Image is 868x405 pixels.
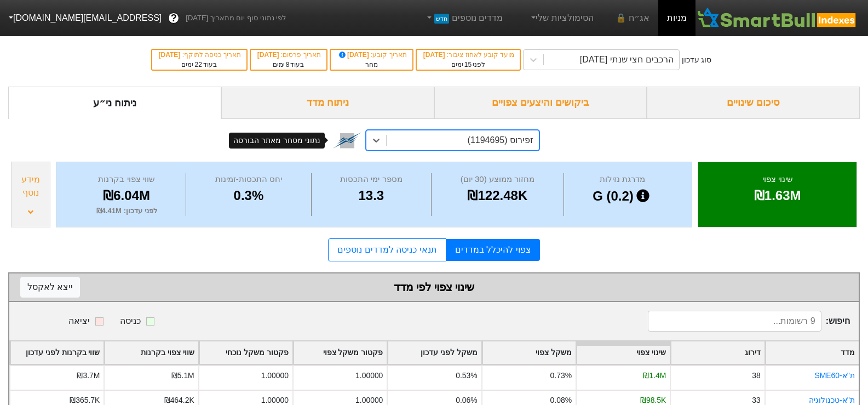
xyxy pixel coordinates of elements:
div: ניתוח מדד [221,87,434,119]
span: 8 [286,61,290,69]
input: 9 רשומות... [648,311,821,332]
div: מידע נוסף [14,173,47,199]
img: SmartBull [695,7,859,29]
span: [DATE] [337,51,371,59]
div: שינוי צפוי [712,173,843,186]
div: 0.73% [550,370,572,381]
span: ? [171,11,177,26]
div: ניתוח ני״ע [8,87,221,119]
div: Toggle SortBy [199,341,292,364]
div: תאריך קובע : [336,50,407,60]
div: ₪1.63M [712,186,843,206]
div: 1.00000 [355,370,383,381]
a: הסימולציות שלי [525,7,598,29]
span: [DATE] [423,51,447,59]
span: [DATE] [257,51,281,59]
div: ₪5.1M [171,370,194,381]
div: Toggle SortBy [105,341,198,364]
div: 0.53% [456,370,477,381]
div: מספר ימי התכסות [314,173,429,186]
span: חדש [434,14,449,24]
span: 22 [194,61,202,69]
div: תאריך כניסה לתוקף : [158,50,241,60]
a: ת''א-SME60 [814,371,855,380]
div: כניסה [120,315,141,328]
span: 15 [464,61,472,69]
button: ייצא לאקסל [20,277,80,298]
div: Toggle SortBy [482,341,576,364]
div: 38 [752,370,760,381]
div: ₪1.4M [643,370,666,381]
div: מועד קובע לאחוז ציבור : [422,50,514,60]
a: צפוי להיכלל במדדים [446,239,540,261]
div: 13.3 [314,186,429,206]
a: ת''א-טכנולוגיה [809,396,855,404]
span: מחר [365,61,378,69]
div: תאריך פרסום : [256,50,321,60]
div: Toggle SortBy [294,341,387,364]
div: ₪122.48K [434,186,560,206]
div: 1.00000 [261,370,289,381]
div: בעוד ימים [158,60,241,70]
div: 0.3% [189,186,308,206]
div: Toggle SortBy [766,341,859,364]
div: סוג עדכון [682,54,712,66]
div: שינוי צפוי לפי מדד [20,279,848,295]
a: מדדים נוספיםחדש [420,7,507,29]
div: G (0.2) [567,186,679,207]
a: תנאי כניסה למדדים נוספים [328,238,446,261]
div: ביקושים והיצעים צפויים [434,87,647,119]
div: לפני ימים [422,60,514,70]
div: ₪6.04M [70,186,183,206]
div: Toggle SortBy [671,341,764,364]
span: חיפוש : [648,311,850,332]
div: Toggle SortBy [10,341,104,364]
div: יציאה [68,315,90,328]
div: שווי צפוי בקרנות [70,173,183,186]
div: מדרגת נזילות [567,173,679,186]
span: לפי נתוני סוף יום מתאריך [DATE] [186,13,286,24]
div: זפירוס (1194695) [468,134,533,147]
div: בעוד ימים [256,60,321,70]
div: Toggle SortBy [577,341,670,364]
div: Toggle SortBy [388,341,481,364]
div: נתוני מסחר מאתר הבורסה [229,133,325,149]
div: מחזור ממוצע (30 יום) [434,173,560,186]
div: ₪3.7M [77,370,100,381]
div: יחס התכסות-זמינות [189,173,308,186]
img: tase link [333,126,361,155]
span: [DATE] [159,51,182,59]
div: הרכבים חצי שנתי [DATE] [580,53,674,66]
div: לפני עדכון : ₪4.41M [70,206,183,216]
div: סיכום שינויים [647,87,860,119]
